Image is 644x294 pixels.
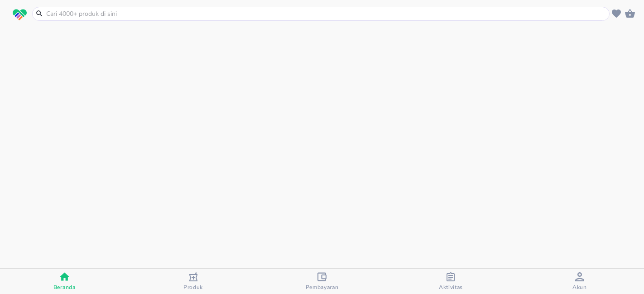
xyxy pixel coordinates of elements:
input: Cari 4000+ produk di sini [45,9,607,19]
button: Akun [515,269,644,294]
span: Akun [572,284,587,291]
button: Produk [129,269,257,294]
button: Aktivitas [386,269,515,294]
button: Pembayaran [258,269,386,294]
img: logo_swiperx_s.bd005f3b.svg [13,9,27,21]
span: Aktivitas [439,284,463,291]
span: Pembayaran [306,284,339,291]
span: Produk [183,284,203,291]
span: Beranda [53,284,76,291]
